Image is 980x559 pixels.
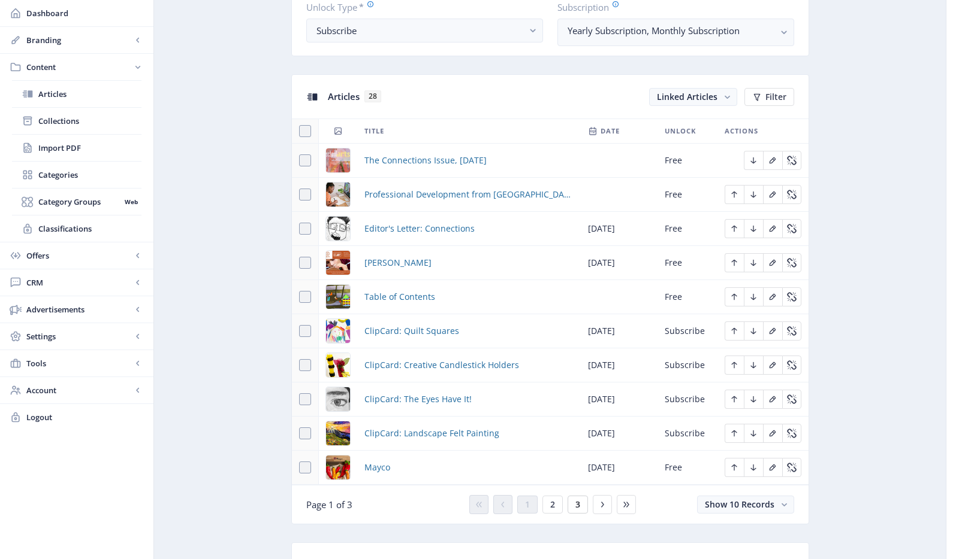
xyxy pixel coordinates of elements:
[326,421,350,445] img: 5cbfe494-0ca8-4b06-b283-0349ecaeea02.png
[782,359,801,370] a: Edit page
[38,115,141,127] span: Collections
[782,256,801,268] a: Edit page
[306,1,533,14] label: Unlock Type
[364,124,384,138] span: Title
[649,88,737,106] button: Linked Articles
[525,500,530,509] span: 1
[725,324,744,336] a: Edit page
[26,7,144,19] span: Dashboard
[306,499,352,511] span: Page 1 of 3
[26,330,132,342] span: Settings
[328,90,360,102] span: Articles
[744,393,763,404] a: Edit page
[705,499,774,510] span: Show 10 Records
[744,154,763,165] a: Edit page
[697,496,794,514] button: Show 10 Records
[364,290,435,304] a: Table of Contents
[26,384,132,396] span: Account
[364,221,475,236] a: Editor's Letter: Connections
[326,148,350,172] img: dd9c14d5-4612-4f71-b6c0-f9133f006b70.png
[581,348,658,382] td: [DATE]
[26,250,132,262] span: Offers
[782,427,801,438] a: Edit page
[763,256,782,268] a: Edit page
[744,222,763,233] a: Edit page
[568,496,588,514] button: 3
[658,382,717,417] td: Subscribe
[763,393,782,404] a: Edit page
[782,154,801,165] a: Edit page
[326,251,350,275] img: 287b6423-90d7-45a5-ba67-951ce8abd925.png
[12,108,141,134] a: Collections
[12,189,141,215] a: Category GroupsWeb
[658,417,717,451] td: Subscribe
[364,187,574,202] a: Professional Development from [GEOGRAPHIC_DATA]
[38,223,141,235] span: Classifications
[364,153,487,168] a: The Connections Issue, [DATE]
[517,496,538,514] button: 1
[557,1,785,14] label: Subscription
[38,196,120,208] span: Category Groups
[744,359,763,370] a: Edit page
[581,314,658,348] td: [DATE]
[763,324,782,336] a: Edit page
[665,124,696,138] span: Unlock
[12,81,141,107] a: Articles
[326,387,350,411] img: 5fa7e77f-eb2a-44b0-ad12-9ee8686f5098.png
[744,256,763,268] a: Edit page
[658,348,717,382] td: Subscribe
[12,135,141,161] a: Import PDF
[725,461,744,472] a: Edit page
[744,290,763,302] a: Edit page
[291,74,809,524] app-collection-view: Articles
[38,88,141,100] span: Articles
[326,217,350,241] img: 796ca792-a29c-4a2e-8a5c-5b6e099e55f4.png
[581,417,658,451] td: [DATE]
[763,222,782,233] a: Edit page
[364,256,432,270] a: [PERSON_NAME]
[542,496,563,514] button: 2
[38,142,141,154] span: Import PDF
[658,451,717,485] td: Free
[316,23,523,38] div: Subscribe
[26,34,132,46] span: Branding
[364,358,519,372] a: ClipCard: Creative Candlestick Holders
[364,392,472,406] a: ClipCard: The Eyes Have It!
[581,451,658,485] td: [DATE]
[744,188,763,199] a: Edit page
[326,183,350,206] img: e0cbe03c-91d6-4eba-b3c9-2824e19cee1e.png
[725,393,744,404] a: Edit page
[120,196,141,208] nb-badge: Web
[658,314,717,348] td: Subscribe
[725,124,758,138] span: Actions
[744,324,763,336] a: Edit page
[581,246,658,280] td: [DATE]
[364,460,390,475] a: Mayco
[658,144,717,178] td: Free
[725,188,744,199] a: Edit page
[26,303,132,315] span: Advertisements
[557,19,794,46] button: Yearly Subscription, Monthly Subscription
[326,353,350,377] img: b3e551fd-53e0-4302-840a-26f703a9c938.png
[26,61,132,73] span: Content
[306,19,543,42] button: Subscribe
[12,162,141,188] a: Categories
[744,88,794,106] button: Filter
[364,324,459,338] a: ClipCard: Quilt Squares
[568,23,774,38] nb-select-label: Yearly Subscription, Monthly Subscription
[763,427,782,438] a: Edit page
[763,154,782,165] a: Edit page
[658,280,717,314] td: Free
[12,215,141,242] a: Classifications
[364,426,499,440] a: ClipCard: Landscape Felt Painting
[326,285,350,309] img: c8549ab1-beec-466e-af72-c9cab330311f.png
[782,290,801,302] a: Edit page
